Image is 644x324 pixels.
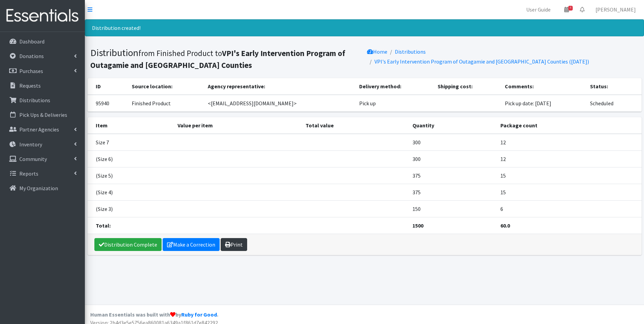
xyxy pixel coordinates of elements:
[90,311,218,318] strong: Human Essentials was built with by .
[355,78,434,95] th: Delivery method:
[19,156,47,162] p: Community
[3,4,82,27] img: HumanEssentials
[3,49,82,63] a: Donations
[3,93,82,107] a: Distributions
[88,78,128,95] th: ID
[88,167,173,184] td: (Size 5)
[88,134,173,151] td: Size 7
[559,3,574,16] a: 4
[408,184,496,201] td: 375
[412,222,423,229] strong: 1500
[96,222,111,229] strong: Total:
[204,95,355,112] td: <[EMAIL_ADDRESS][DOMAIN_NAME]>
[521,3,556,16] a: User Guide
[367,48,387,55] a: Home
[434,78,501,95] th: Shipping cost:
[19,170,38,177] p: Reports
[128,78,204,95] th: Source location:
[3,123,82,136] a: Partner Agencies
[496,201,641,217] td: 6
[173,117,301,134] th: Value per item
[3,79,82,92] a: Requests
[3,152,82,166] a: Community
[3,35,82,48] a: Dashboard
[19,141,42,148] p: Inventory
[496,184,641,201] td: 15
[163,238,220,251] a: Make a Correction
[3,181,82,195] a: My Organization
[408,167,496,184] td: 375
[586,95,642,112] td: Scheduled
[19,68,43,74] p: Purchases
[408,117,496,134] th: Quantity
[90,48,345,70] b: VPI's Early Intervention Program of Outagamie and [GEOGRAPHIC_DATA] Counties
[90,48,345,70] small: from Finished Product to
[590,3,641,16] a: [PERSON_NAME]
[301,117,408,134] th: Total value
[3,64,82,78] a: Purchases
[88,95,128,112] td: 95940
[88,151,173,167] td: (Size 6)
[3,108,82,122] a: Pick Ups & Deliveries
[496,117,641,134] th: Package count
[374,58,589,65] a: VPI's Early Intervention Program of Outagamie and [GEOGRAPHIC_DATA] Counties ([DATE])
[408,151,496,167] td: 300
[3,138,82,151] a: Inventory
[19,82,41,89] p: Requests
[500,222,510,229] strong: 60.0
[221,238,247,251] a: Print
[88,184,173,201] td: (Size 4)
[586,78,642,95] th: Status:
[496,167,641,184] td: 15
[408,201,496,217] td: 150
[355,95,434,112] td: Pick up
[88,117,173,134] th: Item
[408,134,496,151] td: 300
[128,95,204,112] td: Finished Product
[3,167,82,180] a: Reports
[496,134,641,151] td: 12
[204,78,355,95] th: Agency representative:
[496,151,641,167] td: 12
[501,95,586,112] td: Pick up date: [DATE]
[90,47,362,70] h1: Distribution
[19,97,50,104] p: Distributions
[19,185,58,192] p: My Organization
[181,311,217,318] a: Ruby for Good
[501,78,586,95] th: Comments:
[19,111,67,118] p: Pick Ups & Deliveries
[88,201,173,217] td: (Size 3)
[568,6,573,11] span: 4
[19,126,59,133] p: Partner Agencies
[94,238,162,251] a: Distribution Complete
[85,19,644,36] div: Distribution created!
[19,38,44,45] p: Dashboard
[395,48,426,55] a: Distributions
[19,53,44,59] p: Donations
